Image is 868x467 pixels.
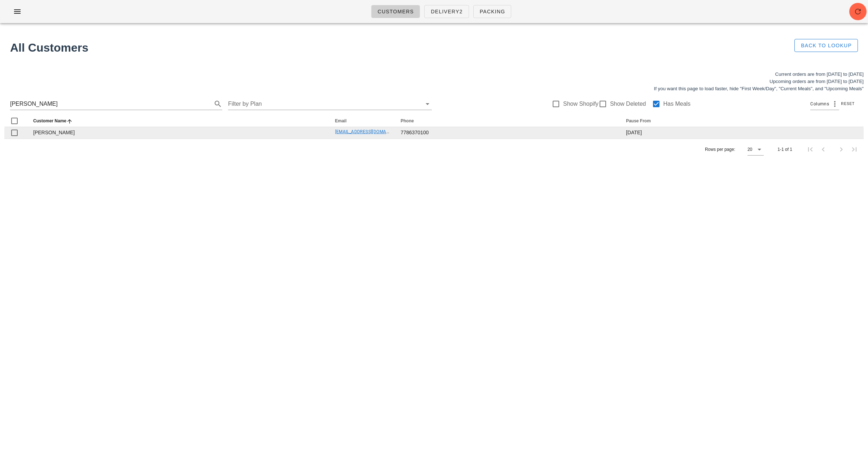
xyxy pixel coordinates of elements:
a: Delivery2 [424,5,469,18]
td: [PERSON_NAME] [27,127,329,139]
td: 7786370100 [395,127,621,139]
th: Pause From: Not sorted. Activate to sort ascending. [620,115,864,127]
a: Customers [371,5,420,18]
label: Has Meals [663,100,691,108]
span: Email [335,118,347,123]
span: Customers [377,9,414,14]
span: Packing [479,9,505,14]
a: Packing [473,5,512,18]
th: Customer Name: Sorted ascending. Activate to sort descending. [27,115,329,127]
div: 1-1 of 1 [777,146,792,153]
span: Back to Lookup [801,43,852,48]
span: Columns [810,100,829,108]
label: Show Shopify [563,100,599,108]
div: Filter by Plan [228,98,431,110]
span: Delivery2 [430,9,463,14]
div: Columns [810,98,839,110]
h1: All Customers [10,39,715,56]
span: Customer Name [33,118,66,123]
td: [DATE] [620,127,864,139]
th: Phone: Not sorted. Activate to sort ascending. [395,115,621,127]
a: [EMAIL_ADDRESS][DOMAIN_NAME] [335,129,407,134]
th: Email: Not sorted. Activate to sort ascending. [329,115,395,127]
span: Pause From [626,118,651,123]
span: Reset [841,102,855,106]
div: Rows per page: [705,139,764,160]
span: Phone [401,118,414,123]
div: 20 [748,146,752,153]
button: Back to Lookup [794,39,858,52]
div: 20Rows per page: [748,144,764,155]
button: Reset [839,100,858,108]
label: Show Deleted [610,100,646,108]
